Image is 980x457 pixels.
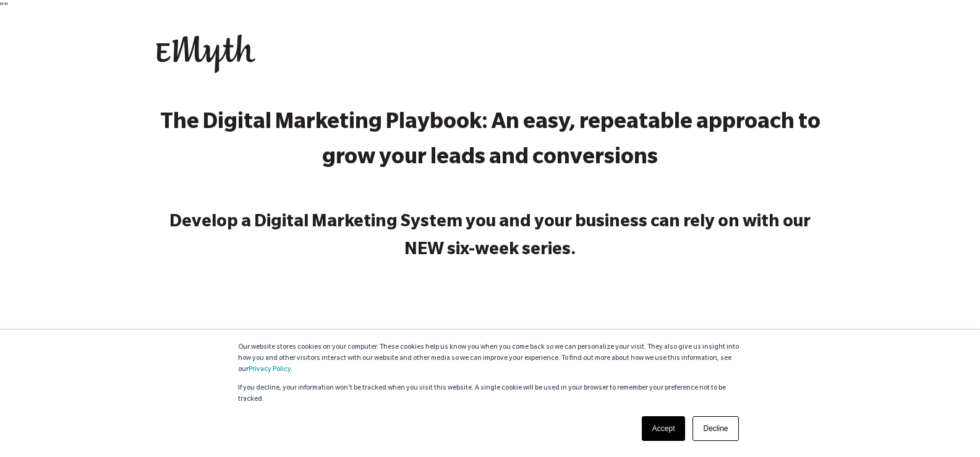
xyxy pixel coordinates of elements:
p: If you decline, your information won’t be tracked when you visit this website. A single cookie wi... [238,383,743,405]
a: Decline [692,416,738,441]
a: Accept [642,416,686,441]
strong: Develop a Digital Marketing System you and your business can rely on with our NEW six-week series. [169,214,811,260]
img: EMyth [156,35,255,73]
p: Our website stores cookies on your computer. These cookies help us know you when you come back so... [238,342,743,375]
a: Privacy Policy [249,366,291,374]
strong: The Digital Marketing Playbook: An easy, repeatable approach to grow your leads and conversions [160,113,820,171]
